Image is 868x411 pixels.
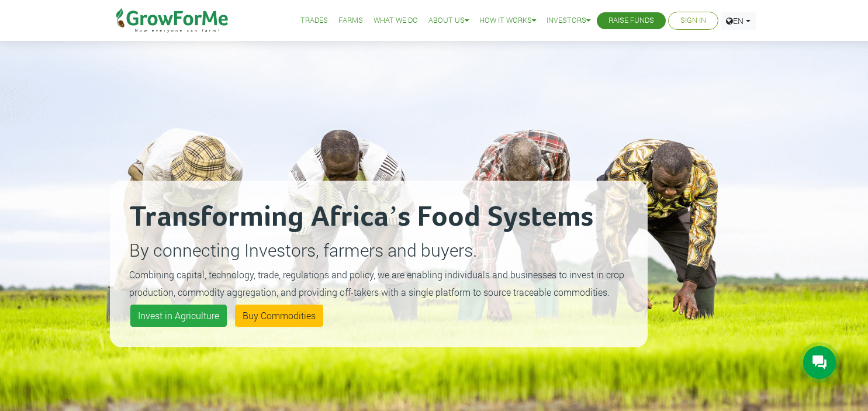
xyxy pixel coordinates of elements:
[547,15,590,27] a: Investors
[680,15,706,27] a: Sign In
[129,237,628,263] p: By connecting Investors, farmers and buyers.
[235,305,323,327] a: Buy Commodities
[721,12,756,30] a: EN
[608,15,654,27] a: Raise Funds
[129,268,624,298] small: Combining capital, technology, trade, regulations and policy, we are enabling individuals and bus...
[130,305,227,327] a: Invest in Agriculture
[428,15,469,27] a: About Us
[479,15,536,27] a: How it Works
[300,15,328,27] a: Trades
[129,200,628,235] h2: Transforming Africa’s Food Systems
[374,15,418,27] a: What We Do
[338,15,363,27] a: Farms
